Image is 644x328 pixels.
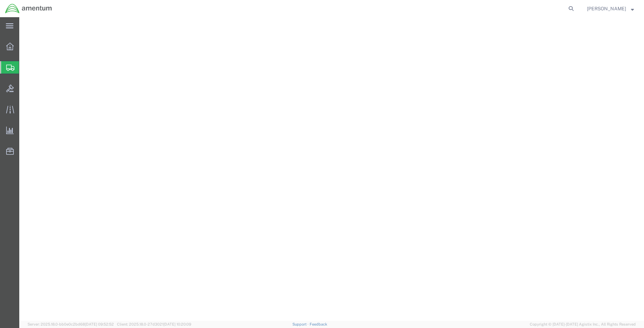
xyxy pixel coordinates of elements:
span: Server: 2025.18.0-bb0e0c2bd68 [28,322,114,326]
span: [DATE] 09:52:52 [85,322,114,326]
iframe: FS Legacy Container [19,17,644,321]
button: [PERSON_NAME] [587,4,634,13]
span: [DATE] 10:20:09 [163,322,191,326]
span: Client: 2025.18.0-27d3021 [117,322,191,326]
a: Support [292,322,310,326]
span: Joshua Cuentas [587,5,626,12]
img: logo [5,3,52,14]
a: Feedback [310,322,327,326]
span: Copyright © [DATE]-[DATE] Agistix Inc., All Rights Reserved [530,321,636,327]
